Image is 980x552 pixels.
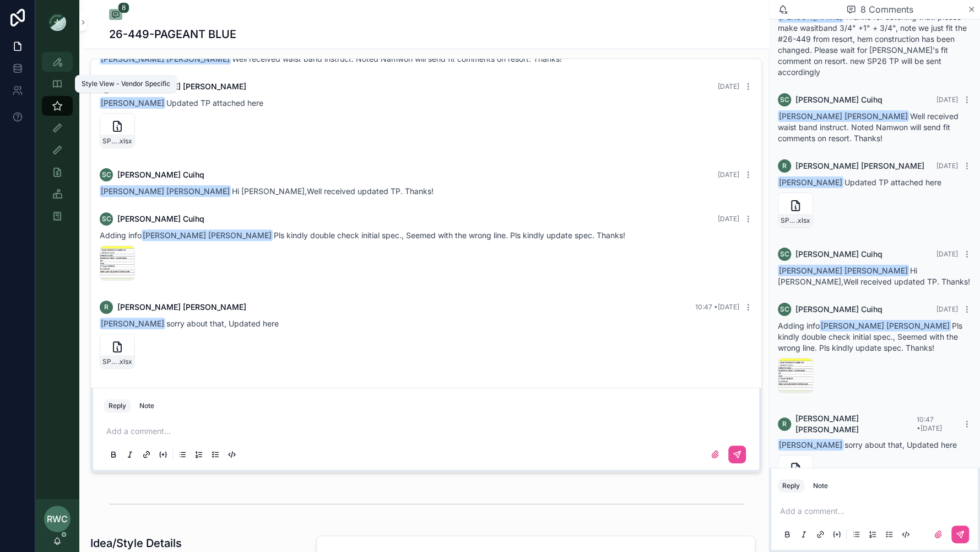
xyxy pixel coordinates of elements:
h1: Idea/Style Details [90,535,182,551]
span: SP26--TN#26-449-CURVED-FLAP-OVER-SKIRT_[DATE] [781,216,796,225]
button: Note [809,479,832,492]
span: SC [780,250,789,259]
span: [PERSON_NAME] [PERSON_NAME] [117,302,246,313]
span: [DATE] [718,82,739,90]
span: [DATE] [936,305,958,313]
span: [PERSON_NAME] Cuihq [795,249,882,260]
div: Note [813,481,828,490]
span: 10:47 • [DATE] [695,303,739,311]
span: [PERSON_NAME] [PERSON_NAME] [778,265,909,276]
span: [PERSON_NAME] Cuihq [117,213,204,224]
h1: 26-449-PAGEANT BLUE [109,26,236,42]
span: Hi [PERSON_NAME],Well received updated TP. Thanks! [100,186,434,196]
span: [PERSON_NAME] Cuihq [795,94,882,105]
span: [PERSON_NAME] [100,97,165,109]
span: [DATE] [936,162,958,170]
span: [DATE] [718,215,739,223]
span: [PERSON_NAME] [PERSON_NAME] [820,320,951,331]
span: SC [780,95,789,104]
span: SP26--TN#26-449-CURVED-FLAP-OVER-SKIRT_[DATE] [102,137,118,146]
span: Adding info Pls kindly double check initial spec., Seemed with the wrong line. Pls kindly update ... [100,231,625,240]
span: [PERSON_NAME] [PERSON_NAME] [795,413,917,435]
span: SC [780,305,789,314]
span: R [782,162,787,170]
span: SC [102,170,111,179]
span: [PERSON_NAME] [PERSON_NAME] [100,53,231,65]
button: Note [135,399,159,412]
span: SC [102,215,111,223]
span: [PERSON_NAME] [PERSON_NAME] [100,185,231,197]
span: [PERSON_NAME] [PERSON_NAME] [117,81,246,92]
span: sorry about that, Updated here [100,319,279,328]
span: [PERSON_NAME] Cuihq [117,169,204,180]
span: [PERSON_NAME] [PERSON_NAME] [142,229,273,241]
span: Well received waist band instruct. Noted Namwon will send fit comments on resort. Thanks! [778,111,959,143]
span: Adding info Pls kindly double check initial spec., Seemed with the wrong line. Pls kindly update ... [778,321,962,352]
span: 8 Comments [860,3,913,16]
button: Reply [104,399,131,412]
span: Well received waist band instruct. Noted Namwon will send fit comments on resort. Thanks! [100,54,562,63]
span: [DATE] [718,170,739,179]
span: Updated TP attached here [778,178,941,187]
span: [PERSON_NAME] [778,439,843,451]
span: [PERSON_NAME] [100,318,165,329]
span: 8 [118,2,129,13]
div: Note [139,401,154,410]
span: [DATE] [936,250,958,258]
span: Updated TP attached here [100,98,263,108]
button: 8 [109,9,122,22]
span: SP26--TN#26-449-CURVED-FLAP-OVER-SKIRT_[DATE] [102,357,118,366]
span: .xlsx [118,357,132,366]
span: Hi [PERSON_NAME],Well received updated TP. Thanks! [778,266,970,286]
span: RWC [47,512,68,526]
span: sorry about that, Updated here [778,440,957,449]
img: App logo [48,13,66,31]
button: Reply [778,479,804,492]
span: [DATE] [936,95,958,104]
span: [PERSON_NAME] [PERSON_NAME] [795,160,924,172]
span: R [782,420,787,428]
span: [PERSON_NAME] [778,176,843,188]
span: [PERSON_NAME] [PERSON_NAME] [778,110,909,122]
span: R [104,303,109,312]
div: scrollable content [35,44,79,240]
span: 10:47 • [DATE] [917,415,942,432]
span: .xlsx [796,216,810,225]
span: .xlsx [118,137,132,146]
div: Style View - Vendor Specific [82,79,170,88]
span: [PERSON_NAME] Cuihq [795,304,882,315]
